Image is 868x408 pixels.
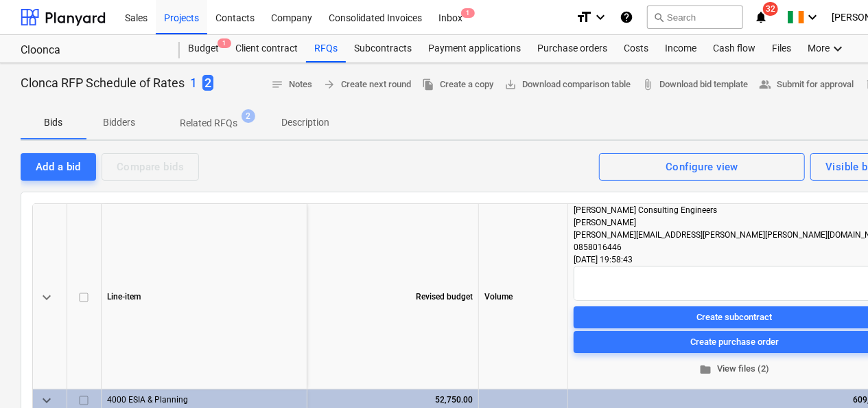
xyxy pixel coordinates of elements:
[705,35,764,63] a: Cash flow
[281,115,329,130] p: Description
[323,77,411,93] span: Create next round
[576,9,592,25] i: format_size
[764,35,799,63] a: Files
[461,8,475,18] span: 1
[759,77,854,93] span: Submit for approval
[763,2,778,16] span: 32
[346,35,420,63] a: Subcontracts
[180,35,227,63] div: Budget
[242,109,255,123] span: 2
[422,77,493,93] span: Create a copy
[642,78,654,91] span: attach_file
[636,74,753,95] a: Download bid template
[417,74,499,95] button: Create a copy
[592,9,609,25] i: keyboard_arrow_down
[190,75,197,91] p: 1
[529,35,615,63] a: Purchase orders
[754,9,768,25] i: notifications
[690,335,779,350] div: Create purchase order
[804,9,821,25] i: keyboard_arrow_down
[21,153,96,181] button: Add a bid
[647,5,743,29] button: Search
[599,153,805,181] button: Configure view
[227,35,306,63] a: Client contract
[479,204,568,389] div: Volume
[271,78,283,91] span: notes
[323,78,336,91] span: arrow_forward
[504,77,631,93] span: Download comparison table
[37,115,70,130] p: Bids
[615,35,657,63] a: Costs
[103,115,136,130] p: Bidders
[697,310,773,326] div: Create subcontract
[266,74,318,95] button: Notes
[202,74,213,92] button: 2
[190,74,197,92] button: 1
[700,363,712,375] span: folder
[180,35,227,63] a: Budget1
[620,9,633,25] i: Knowledge base
[753,74,859,95] button: Submit for approval
[36,158,81,176] div: Add a bid
[420,35,529,63] a: Payment applications
[759,78,771,91] span: people_alt
[21,43,163,58] div: Cloonca
[180,116,237,131] p: Related RFQs
[38,289,55,306] span: keyboard_arrow_down
[799,342,868,408] iframe: Chat Widget
[318,74,417,95] button: Create next round
[271,77,312,93] span: Notes
[666,158,738,176] div: Configure view
[21,75,185,91] p: Clonca RFP Schedule of Rates
[422,78,434,91] span: file_copy
[504,78,517,91] span: save_alt
[202,75,213,91] span: 2
[218,38,231,48] span: 1
[102,204,307,389] div: Line-item
[499,74,636,95] a: Download comparison table
[799,35,854,63] div: More
[653,12,664,23] span: search
[657,35,705,63] a: Income
[830,41,846,57] i: keyboard_arrow_down
[642,77,748,93] span: Download bid template
[306,35,346,63] a: RFQs
[307,204,479,389] div: Revised budget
